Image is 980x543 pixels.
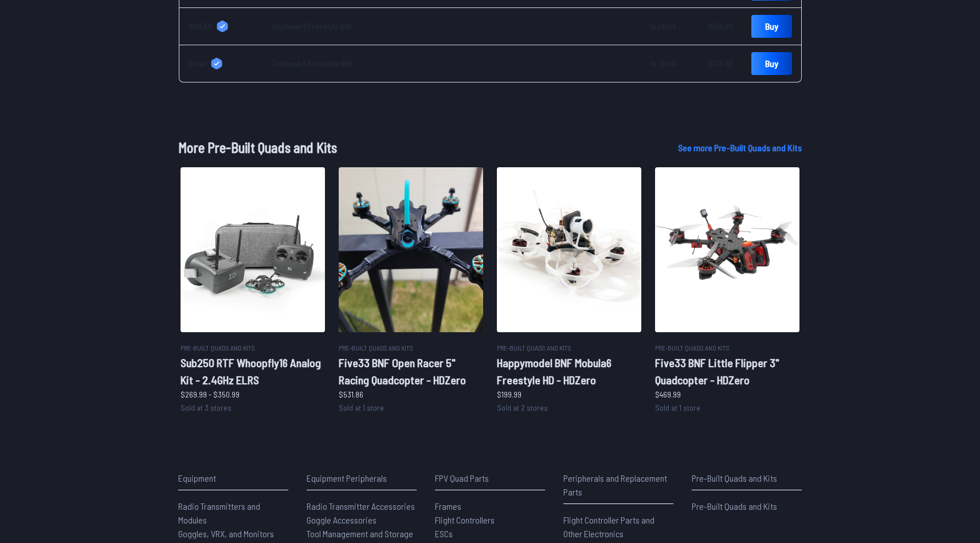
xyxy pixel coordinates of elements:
[307,471,417,485] p: Equipment Peripherals
[178,501,260,525] span: Radio Transmitters and Modules
[272,21,354,31] a: Tinyhawk II Freestyle BNF
[497,388,641,400] p: $199.99
[678,141,802,155] a: See more Pre-Built Quads and Kits
[181,403,232,412] span: Sold at 3 stores
[181,354,325,388] h2: Sub250 RTF Whoopfly16 Analog Kit - 2.4GHz ELRS
[563,513,673,541] a: Flight Controller Parts and Other Electronics
[692,499,802,513] a: Pre-Built Quads and Kits
[655,354,799,388] h2: Five33 BNF Little Flipper 3" Quadcopter - HDZero
[435,528,453,539] span: ESCs
[272,58,354,68] a: Tinyhawk II Freestyle BNF
[699,8,742,45] td: $139.99
[189,21,212,32] span: WREKD
[497,167,641,414] a: imagePre-Built Quads and KitsHappymodel BNF Mobula6 Freestyle HD - HDZero$199.99Sold at 2 stores
[307,499,417,513] a: Radio Transmitter Accessories
[655,403,700,412] span: Sold at 1 store
[181,344,255,352] span: Pre-Built Quads and Kits
[435,513,545,527] a: Flight Controllers
[435,514,495,525] span: Flight Controllers
[189,58,253,69] a: Emax
[307,514,377,525] span: Goggle Accessories
[178,499,288,527] a: Radio Transmitters and Modules
[178,528,274,539] span: Goggles, VRX, and Monitors
[307,528,413,539] span: Tool Management and Storage
[339,388,483,400] p: $531.86
[339,344,413,352] span: Pre-Built Quads and Kits
[307,527,417,541] a: Tool Management and Storage
[699,45,742,82] td: $139.99
[339,403,384,412] span: Sold at 1 store
[181,167,325,414] a: imagePre-Built Quads and KitsSub250 RTF Whoopfly16 Analog Kit - 2.4GHz ELRS$269.99 - $350.99Sold ...
[339,354,483,388] h2: Five33 BNF Open Racer 5" Racing Quadcopter - HDZero
[178,527,288,541] a: Goggles, VRX, and Monitors
[497,354,641,388] h2: Happymodel BNF Mobula6 Freestyle HD - HDZero
[692,471,802,485] p: Pre-Built Quads and Kits
[435,527,545,541] a: ESCs
[189,58,206,69] span: Emax
[307,513,417,527] a: Goggle Accessories
[307,501,415,511] span: Radio Transmitter Accessories
[181,388,325,400] p: $269.99 - $350.99
[497,344,571,352] span: Pre-Built Quads and Kits
[641,8,699,45] td: In Stock
[435,499,545,513] a: Frames
[655,167,799,332] img: image
[641,45,699,82] td: In Stock
[655,167,799,414] a: imagePre-Built Quads and KitsFive33 BNF Little Flipper 3" Quadcopter - HDZero$469.99Sold at 1 store
[178,137,660,158] h1: More Pre-Built Quads and Kits
[563,514,654,539] span: Flight Controller Parts and Other Electronics
[497,403,548,412] span: Sold at 2 stores
[563,471,673,499] p: Peripherals and Replacement Parts
[692,501,777,511] span: Pre-Built Quads and Kits
[751,15,792,38] a: Buy
[751,52,792,75] a: Buy
[189,21,253,32] a: WREKD
[339,167,483,332] img: image
[178,471,288,485] p: Equipment
[655,344,730,352] span: Pre-Built Quads and Kits
[655,388,799,400] p: $469.99
[339,167,483,414] a: imagePre-Built Quads and KitsFive33 BNF Open Racer 5" Racing Quadcopter - HDZero$531.86Sold at 1 ...
[181,167,325,332] img: image
[435,501,461,511] span: Frames
[435,471,545,485] p: FPV Quad Parts
[497,167,641,332] img: image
